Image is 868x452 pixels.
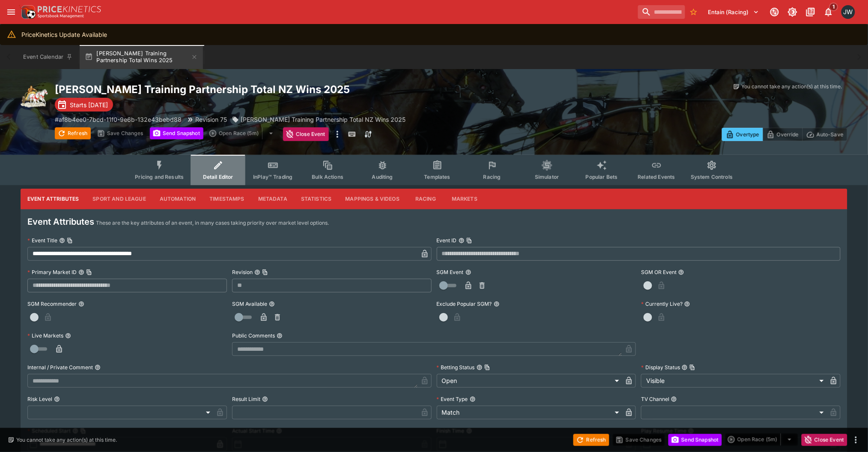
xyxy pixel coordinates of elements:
span: 1 [829,3,838,11]
button: Connected to PK [767,4,782,20]
p: Play Resume Time [641,427,686,434]
button: Refresh [55,127,91,139]
button: Racing [406,189,445,209]
div: Open [437,374,623,388]
p: You cannot take any action(s) at this time. [16,436,117,444]
button: SGM Event [465,269,471,275]
button: Copy To Clipboard [484,365,490,371]
span: Simulator [535,174,559,180]
button: Sport and League [86,189,152,209]
img: Sportsbook Management [38,14,84,18]
button: Public Comments [277,333,283,339]
button: Copy To Clipboard [689,365,695,371]
button: Live Markets [65,333,71,339]
button: Exclude Popular SGM? [494,301,500,307]
span: Popular Bets [586,174,618,180]
button: Metadata [251,189,294,209]
button: Event Type [470,396,476,402]
div: Event type filters [128,155,740,185]
span: Bulk Actions [312,174,343,180]
p: Actual Start Time [232,427,274,434]
button: Copy To Clipboard [86,269,92,275]
div: PriceKinetics Update Available [21,27,107,42]
p: SGM Event [437,268,464,276]
button: open drawer [3,4,19,20]
p: Override [777,130,799,139]
button: SGM Available [269,301,275,307]
button: Mappings & Videos [339,189,407,209]
button: SGM Recommender [78,301,84,307]
div: Telfer Training Partnership Total NZ Wins 2025 [232,115,406,124]
p: Revision 75 [195,115,227,124]
img: harness_racing.png [21,83,48,110]
input: search [638,5,685,19]
button: Event Attributes [21,189,86,209]
p: [PERSON_NAME] Training Partnership Total NZ Wins 2025 [241,115,406,124]
button: Overtype [722,128,763,141]
p: Auto-Save [817,130,844,139]
p: Scheduled Start [27,427,71,434]
button: Send Snapshot [668,434,722,446]
p: Live Markets [27,332,63,339]
p: Display Status [641,364,680,371]
h4: Event Attributes [27,216,94,227]
button: more [851,435,861,445]
button: No Bookmarks [687,5,701,19]
p: Public Comments [232,332,275,339]
button: Primary Market IDCopy To Clipboard [78,269,84,275]
button: Send Snapshot [150,127,203,139]
button: Display StatusCopy To Clipboard [682,365,688,371]
button: Statistics [294,189,339,209]
button: Select Tenant [703,5,764,19]
button: Timestamps [203,189,251,209]
span: Detail Editor [203,174,233,180]
div: Match [437,406,623,419]
span: Auditing [372,174,393,180]
button: SGM OR Event [678,269,684,275]
button: Event TitleCopy To Clipboard [59,238,65,244]
img: PriceKinetics [38,6,101,12]
p: SGM Recommender [27,300,77,307]
p: You cannot take any action(s) at this time. [742,83,842,90]
button: Toggle light/dark mode [785,4,800,20]
p: Betting Status [437,364,475,371]
p: Overtype [736,130,759,139]
button: Currently Live? [684,301,690,307]
p: Event Title [27,237,57,244]
p: Copy To Clipboard [55,115,182,124]
button: Jayden Wyke [839,3,858,21]
button: Close Event [802,434,847,446]
div: Start From [722,128,847,141]
p: Finish Time [437,427,465,434]
button: Risk Level [54,396,60,402]
button: Copy To Clipboard [262,269,268,275]
p: Event Type [437,395,468,403]
button: Documentation [803,4,818,20]
p: Event ID [437,237,457,244]
p: Exclude Popular SGM? [437,300,492,307]
p: SGM Available [232,300,267,307]
button: [PERSON_NAME] Training Partnership Total Wins 2025 [80,45,203,69]
p: These are the key attributes of an event, in many cases taking priority over market level options. [96,219,329,227]
span: InPlay™ Trading [253,174,292,180]
span: Pricing and Results [135,174,184,180]
span: Templates [424,174,450,180]
button: Result Limit [262,396,268,402]
span: Related Events [638,174,675,180]
p: Risk Level [27,395,52,403]
button: Copy To Clipboard [67,238,73,244]
div: Visible [641,374,827,388]
button: Betting StatusCopy To Clipboard [477,365,483,371]
button: Event IDCopy To Clipboard [459,238,465,244]
button: Override [763,128,802,141]
div: split button [207,127,280,139]
p: Starts [DATE] [70,100,108,109]
img: PriceKinetics Logo [19,3,36,21]
button: Event Calendar [18,45,78,69]
div: Jayden Wyke [841,5,855,19]
p: Currently Live? [641,300,683,307]
button: TV Channel [671,396,677,402]
p: Internal / Private Comment [27,364,93,371]
p: Primary Market ID [27,268,77,276]
h2: Copy To Clipboard [55,83,451,96]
